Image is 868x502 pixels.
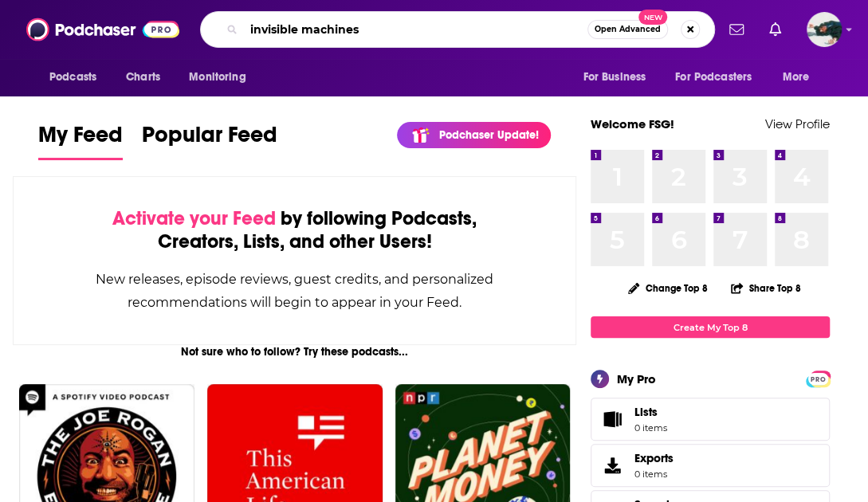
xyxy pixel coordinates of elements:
span: Logged in as fsg.publicity [807,12,842,47]
button: Share Top 8 [730,273,802,304]
span: Popular Feed [142,121,277,158]
input: Search podcasts, credits, & more... [244,17,587,42]
span: Podcasts [49,66,96,88]
button: Change Top 8 [619,278,717,298]
a: PRO [808,372,827,384]
span: For Podcasters [675,66,752,88]
a: Show notifications dropdown [723,16,750,43]
button: open menu [571,62,666,92]
span: New [638,10,667,25]
span: Exports [596,454,628,477]
span: Lists [634,405,667,419]
div: My Pro [617,371,656,386]
span: Lists [596,408,628,430]
a: My Feed [38,121,123,160]
button: open menu [665,62,775,92]
a: Charts [116,62,170,92]
a: View Profile [765,116,830,131]
a: Popular Feed [142,121,277,160]
a: Exports [591,444,830,487]
a: Show notifications dropdown [763,16,787,43]
img: User Profile [807,12,842,47]
button: open menu [772,62,830,92]
span: 0 items [634,422,667,433]
p: Podchaser Update! [438,128,538,142]
span: For Business [583,66,646,88]
img: Podchaser - Follow, Share and Rate Podcasts [26,14,179,45]
div: Search podcasts, credits, & more... [200,11,715,48]
button: Show profile menu [807,12,842,47]
span: Exports [634,451,674,465]
button: open menu [38,62,117,92]
span: My Feed [38,121,123,158]
span: PRO [808,373,827,385]
span: Charts [126,66,160,88]
button: open menu [178,62,266,92]
span: More [783,66,810,88]
div: Not sure who to follow? Try these podcasts... [13,345,576,359]
span: Activate your Feed [112,206,276,230]
span: 0 items [634,469,674,480]
span: Open Advanced [595,25,661,33]
button: Open AdvancedNew [587,20,668,39]
a: Create My Top 8 [591,316,830,338]
div: New releases, episode reviews, guest credits, and personalized recommendations will begin to appe... [93,268,496,314]
span: Monitoring [189,66,245,88]
div: by following Podcasts, Creators, Lists, and other Users! [93,207,496,253]
a: Lists [591,398,830,441]
span: Lists [634,405,658,419]
a: Welcome FSG! [591,116,674,131]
